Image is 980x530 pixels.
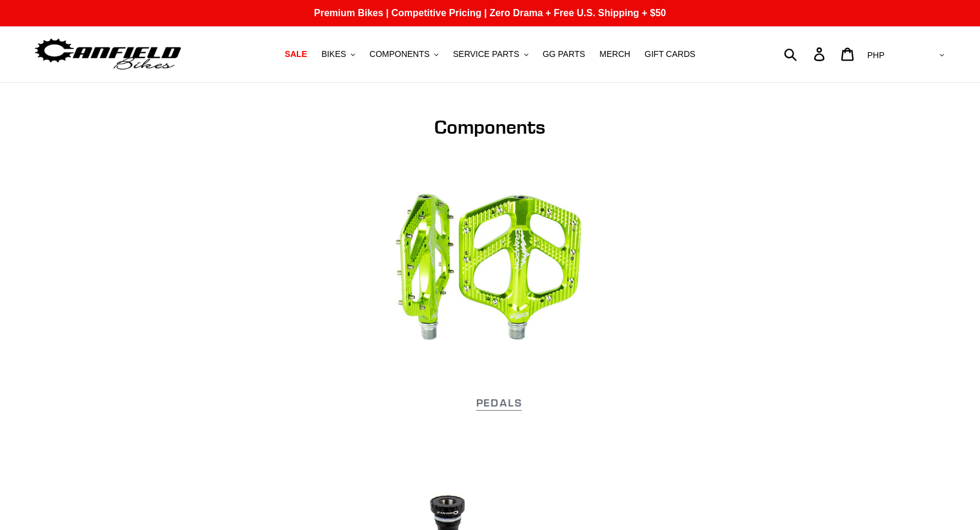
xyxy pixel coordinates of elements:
[790,41,821,67] input: Search
[346,171,634,363] img: MTB Flat Pedals | Crampon | Canfield Bikes
[285,49,307,59] span: SALE
[453,49,519,59] span: SERVICE PARTS
[543,49,585,59] span: GG PARTS
[219,171,760,363] a: MTB Flat Pedals | Crampon Pedals | Canfield Bikes
[219,116,760,138] h1: Components
[447,46,534,62] button: SERVICE PARTS
[639,46,702,62] a: GIFT CARDS
[645,49,696,59] span: GIFT CARDS
[363,46,444,62] button: COMPONENTS
[315,46,361,62] button: BIKES
[594,46,636,62] a: MERCH
[537,46,591,62] a: GG PARTS
[476,396,522,411] a: Pedals
[279,46,313,62] a: SALE
[321,49,346,59] span: BIKES
[33,35,183,73] img: Canfield Bikes
[600,49,630,59] span: MERCH
[369,49,429,59] span: COMPONENTS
